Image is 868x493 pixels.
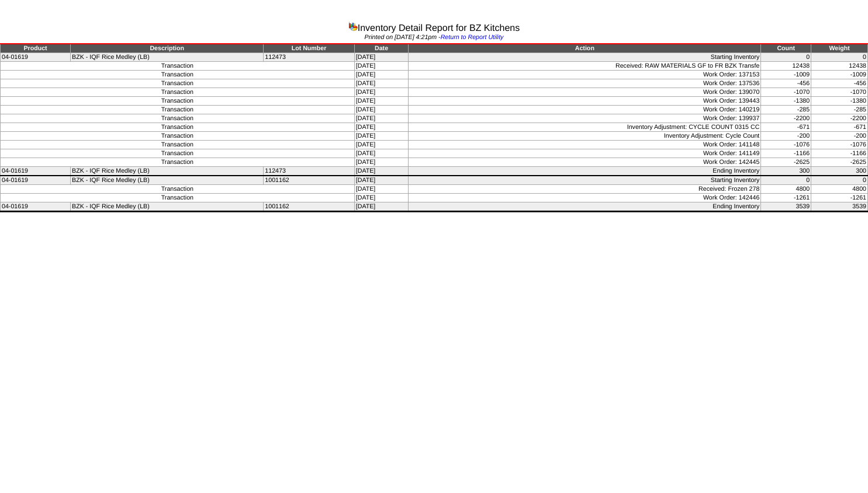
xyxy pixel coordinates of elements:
[811,44,868,53] td: Weight
[811,79,868,88] td: -456
[409,44,761,53] td: Action
[409,53,761,62] td: Starting Inventory
[354,44,409,53] td: Date
[1,106,355,114] td: Transaction
[354,132,409,141] td: [DATE]
[354,53,409,62] td: [DATE]
[354,185,409,194] td: [DATE]
[409,158,761,167] td: Work Order: 142445
[354,167,409,176] td: [DATE]
[761,141,811,149] td: -1076
[761,194,811,202] td: -1261
[761,202,811,212] td: 3539
[354,176,409,185] td: [DATE]
[1,167,71,176] td: 04-01619
[761,158,811,167] td: -2625
[354,158,409,167] td: [DATE]
[811,185,868,194] td: 4800
[811,202,868,212] td: 3539
[811,114,868,123] td: -2200
[811,106,868,114] td: -285
[354,97,409,106] td: [DATE]
[811,194,868,202] td: -1261
[264,202,354,212] td: 1001162
[1,176,71,185] td: 04-01619
[409,185,761,194] td: Received: Frozen 278
[811,167,868,176] td: 300
[409,202,761,212] td: Ending Inventory
[264,44,354,53] td: Lot Number
[811,132,868,141] td: -200
[409,123,761,132] td: Inventory Adjustment: CYCLE COUNT 0315 CC
[409,79,761,88] td: Work Order: 137536
[761,79,811,88] td: -456
[1,114,355,123] td: Transaction
[354,202,409,212] td: [DATE]
[409,132,761,141] td: Inventory Adjustment: Cycle Count
[761,71,811,79] td: -1009
[354,114,409,123] td: [DATE]
[409,106,761,114] td: Work Order: 140219
[409,97,761,106] td: Work Order: 139443
[71,176,264,185] td: BZK - IQF Rice Medley (LB)
[811,97,868,106] td: -1380
[761,62,811,71] td: 12438
[71,167,264,176] td: BZK - IQF Rice Medley (LB)
[264,53,354,62] td: 112473
[761,167,811,176] td: 300
[409,71,761,79] td: Work Order: 137153
[1,62,355,71] td: Transaction
[354,79,409,88] td: [DATE]
[1,202,71,212] td: 04-01619
[761,132,811,141] td: -200
[761,88,811,97] td: -1070
[811,158,868,167] td: -2625
[354,141,409,149] td: [DATE]
[409,141,761,149] td: Work Order: 141148
[409,62,761,71] td: Received: RAW MATERIALS GF to FR BZK Transfe
[354,62,409,71] td: [DATE]
[354,149,409,158] td: [DATE]
[409,149,761,158] td: Work Order: 141149
[71,44,264,53] td: Description
[761,44,811,53] td: Count
[811,176,868,185] td: 0
[71,53,264,62] td: BZK - IQF Rice Medley (LB)
[354,194,409,202] td: [DATE]
[1,158,355,167] td: Transaction
[354,106,409,114] td: [DATE]
[761,53,811,62] td: 0
[441,34,504,41] a: Return to Report Utility
[811,53,868,62] td: 0
[409,167,761,176] td: Ending Inventory
[409,88,761,97] td: Work Order: 139070
[811,62,868,71] td: 12438
[1,185,355,194] td: Transaction
[811,149,868,158] td: -1166
[811,123,868,132] td: -671
[761,176,811,185] td: 0
[811,141,868,149] td: -1076
[1,149,355,158] td: Transaction
[761,97,811,106] td: -1380
[1,71,355,79] td: Transaction
[409,114,761,123] td: Work Order: 139937
[264,176,354,185] td: 1001162
[1,97,355,106] td: Transaction
[348,22,358,31] img: graph.gif
[1,88,355,97] td: Transaction
[811,88,868,97] td: -1070
[354,71,409,79] td: [DATE]
[1,194,355,202] td: Transaction
[761,123,811,132] td: -671
[1,53,71,62] td: 04-01619
[409,176,761,185] td: Starting Inventory
[811,71,868,79] td: -1009
[1,132,355,141] td: Transaction
[71,202,264,212] td: BZK - IQF Rice Medley (LB)
[761,149,811,158] td: -1166
[761,185,811,194] td: 4800
[354,123,409,132] td: [DATE]
[264,167,354,176] td: 112473
[409,194,761,202] td: Work Order: 142446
